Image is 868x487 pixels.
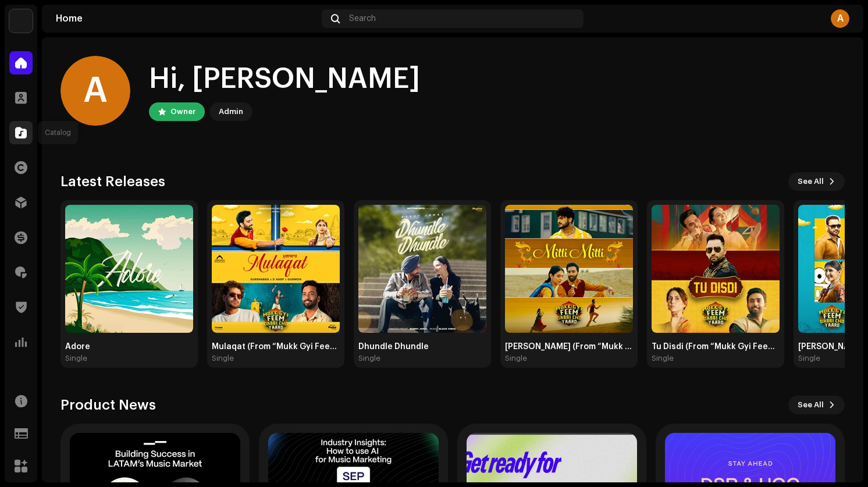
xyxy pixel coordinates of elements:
[652,205,780,333] img: 8bacb026-5fcb-46fa-8ba7-86fc2ecf5647
[788,172,845,191] button: See All
[61,396,156,414] h3: Product News
[788,396,845,414] button: See All
[219,105,243,119] div: Admin
[65,205,193,333] img: c33dfc9c-e8d6-41ef-b85b-4881ade90d73
[652,354,674,363] div: Single
[798,354,820,363] div: Single
[212,354,234,363] div: Single
[65,342,193,351] div: Adore
[505,354,527,363] div: Single
[358,342,486,351] div: Dhundle Dhundle
[798,170,824,193] span: See All
[831,9,849,28] div: A
[358,354,380,363] div: Single
[505,205,633,333] img: 191ea564-9325-42f6-afc3-137077c053a4
[505,342,633,351] div: [PERSON_NAME] (From “Mukk Gyi Feem [PERSON_NAME] Yaaro”)
[61,56,130,126] div: A
[212,342,340,351] div: Mulaqat (From “Mukk Gyi Feem [PERSON_NAME] Yaaro”)
[349,14,376,23] span: Search
[149,61,420,98] div: Hi, [PERSON_NAME]
[358,205,486,333] img: 0ddcd7d1-275a-4731-a68d-21f511398967
[798,393,824,417] span: See All
[65,354,87,363] div: Single
[170,105,195,119] div: Owner
[212,205,340,333] img: fdefba71-3f1c-4aa9-8406-0a3ee9df4888
[56,14,317,23] div: Home
[652,342,780,351] div: Tu Disdi (From “Mukk Gyi Feem [PERSON_NAME] Yaaro”)
[61,172,165,191] h3: Latest Releases
[9,9,33,33] img: 714d89c9-1136-48a5-8fbd-afe438a37007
